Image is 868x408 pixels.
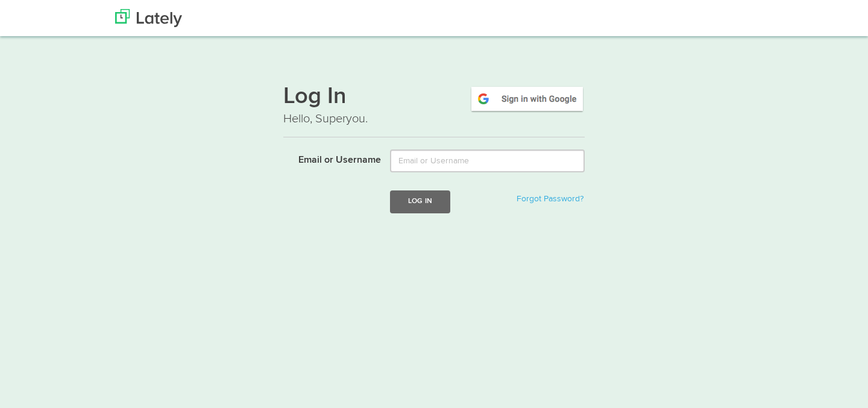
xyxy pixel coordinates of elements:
[283,110,585,128] p: Hello, Superyou.
[115,9,182,27] img: Lately
[390,190,450,213] button: Log In
[274,149,381,168] label: Email or Username
[283,85,585,110] h1: Log In
[390,149,585,172] input: Email or Username
[517,195,583,203] a: Forgot Password?
[470,85,585,113] img: google-signin.png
